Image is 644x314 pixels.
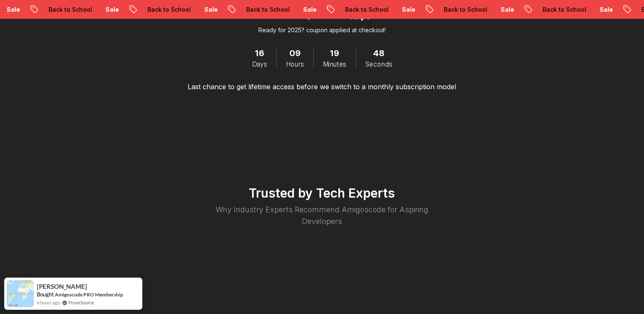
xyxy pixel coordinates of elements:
[188,82,456,92] p: Last chance to get lifetime access before we switch to a monthly subscription model
[7,280,34,307] img: provesource social proof notification image
[330,47,339,60] span: 19 Minutes
[71,185,573,201] h2: Trusted by Tech Experts
[37,291,54,298] span: Bought
[37,283,87,290] span: [PERSON_NAME]
[323,60,346,69] span: Minutes
[432,5,489,14] p: Back to School
[193,5,219,14] p: Sale
[37,5,94,14] p: Back to School
[588,5,615,14] p: Sale
[68,299,94,306] a: ProveSource
[489,5,516,14] p: Sale
[333,5,390,14] p: Back to School
[55,291,123,298] a: Amigoscode PRO Membership
[136,5,193,14] p: Back to School
[390,5,417,14] p: Sale
[252,60,267,69] span: Days
[255,47,264,60] span: 16 Days
[258,26,386,34] p: Ready for 2025? coupon applied at checkout!
[37,299,60,306] span: 6 hours ago
[373,47,384,60] span: 48 Seconds
[289,47,301,60] span: 9 Hours
[94,5,121,14] p: Sale
[201,204,443,227] p: Why Industry Experts Recommend Amigoscode for Aspiring Developers
[286,60,304,69] span: Hours
[234,5,291,14] p: Back to School
[365,60,392,69] span: Seconds
[531,5,588,14] p: Back to School
[291,5,318,14] p: Sale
